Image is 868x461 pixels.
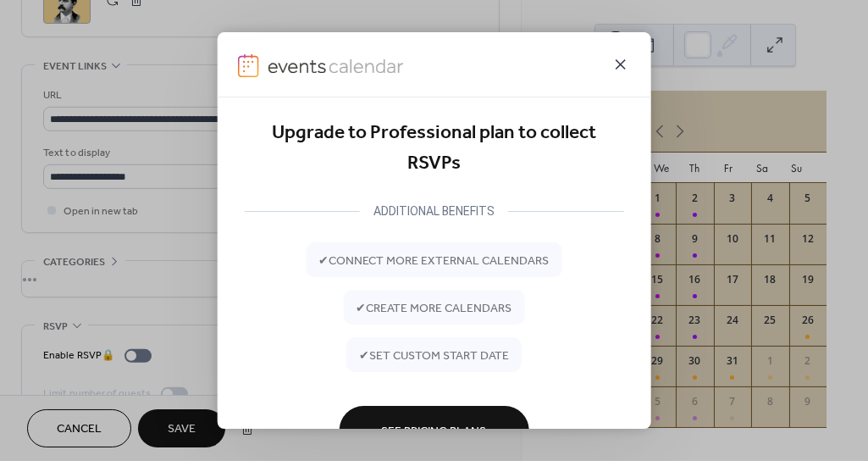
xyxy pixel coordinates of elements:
div: ADDITIONAL BENEFITS [360,201,508,221]
span: ✔ set custom start date [359,347,509,364]
span: ✔ create more calendars [357,299,512,317]
img: logo-icon [237,54,259,78]
button: See Pricing Plans [340,406,529,454]
div: Upgrade to Professional plan to collect RSVPs [244,118,624,180]
span: ✔ connect more external calendars [319,252,550,269]
img: logo-type [268,54,405,78]
span: See Pricing Plans [382,422,487,440]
